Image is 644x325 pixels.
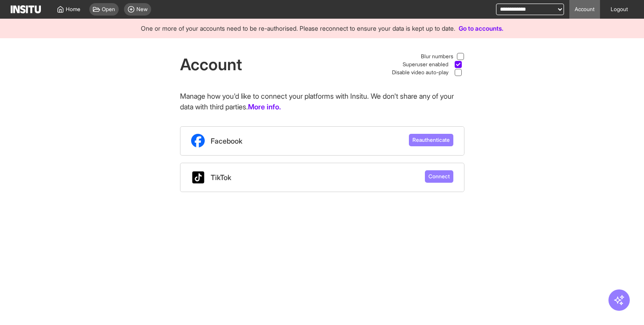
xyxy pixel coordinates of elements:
span: Facebook [211,136,242,146]
span: Connect [428,173,450,180]
span: Open [102,6,115,13]
span: Home [66,6,80,13]
span: TikTok [211,172,231,183]
span: Blur numbers [421,53,453,60]
span: Superuser enabled [403,61,448,68]
a: Go to accounts. [459,24,504,32]
button: Reauthenticate [409,134,453,146]
h1: Account [180,56,242,73]
span: Disable video auto-play [392,69,448,76]
span: New [136,6,148,13]
span: One or more of your accounts need to be re-authorised. Please reconnect to ensure your data is ke... [141,24,455,32]
img: Logo [11,5,41,13]
a: More info. [248,101,281,112]
span: Reauthenticate [412,136,450,144]
button: Connect [425,170,453,183]
p: Manage how you'd like to connect your platforms with Insitu. We don't share any of your data with... [180,91,464,112]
